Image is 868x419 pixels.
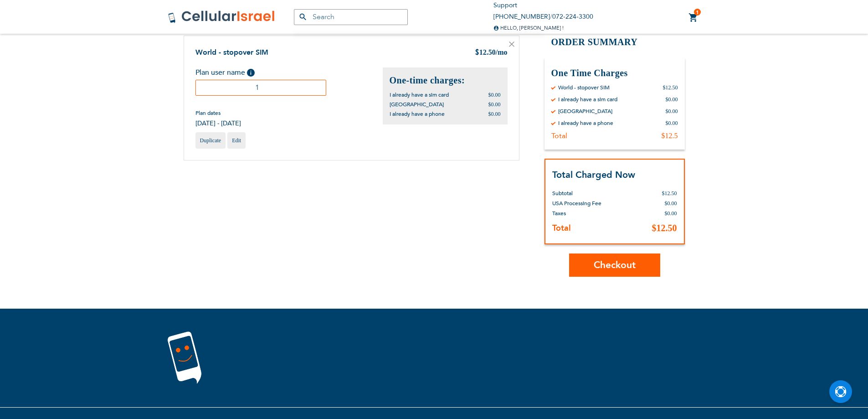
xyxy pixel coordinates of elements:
[475,47,508,58] div: 12.50
[652,223,677,233] span: $12.50
[552,12,593,21] a: 072-224-3300
[558,119,613,127] div: I already have a phone
[488,111,501,117] span: $0.00
[227,132,246,149] a: Edit
[551,131,567,140] div: Total
[552,222,571,234] strong: Total
[696,9,699,16] span: 1
[493,1,517,10] a: Support
[544,36,685,49] h2: Order Summary
[558,96,617,103] div: I already have a sim card
[665,200,677,207] span: $0.00
[666,108,678,115] div: $0.00
[688,12,699,23] a: 1
[195,119,241,128] span: [DATE] - [DATE]
[390,101,444,108] span: [GEOGRAPHIC_DATA]
[558,108,612,115] div: [GEOGRAPHIC_DATA]
[662,190,677,197] span: $12.50
[488,92,501,98] span: $0.00
[552,200,601,207] span: USA Processing Fee
[496,48,508,56] span: /mo
[390,91,449,98] span: I already have a sim card
[294,9,408,25] input: Search
[195,67,245,78] span: Plan user name
[493,25,564,31] span: Hello, [PERSON_NAME] !
[195,132,226,149] a: Duplicate
[488,101,501,108] span: $0.00
[665,210,677,217] span: $0.00
[552,169,635,181] strong: Total Charged Now
[552,181,635,198] th: Subtotal
[475,48,479,58] span: $
[195,109,241,117] span: Plan dates
[247,69,255,77] span: Help
[390,110,445,118] span: I already have a phone
[493,12,550,21] a: [PHONE_NUMBER]
[569,253,660,277] button: Checkout
[232,137,241,144] span: Edit
[594,259,636,272] span: Checkout
[558,84,610,91] div: World - stopover SIM
[552,208,635,218] th: Taxes
[168,10,276,24] img: Cellular Israel Logo
[195,47,268,57] a: World - stopover SIM
[493,11,593,23] li: /
[666,119,678,127] div: $0.00
[551,67,678,79] h3: One Time Charges
[390,74,501,87] h2: One-time charges:
[663,84,678,91] div: $12.50
[666,96,678,103] div: $0.00
[200,137,221,144] span: Duplicate
[662,131,678,140] div: $12.5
